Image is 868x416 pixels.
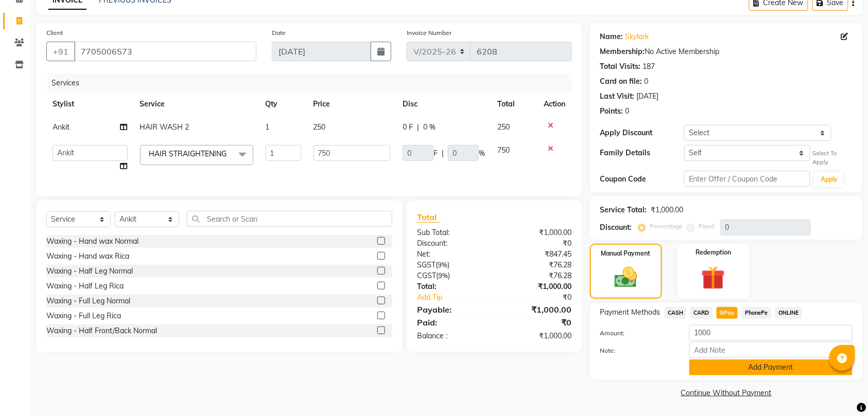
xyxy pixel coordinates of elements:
[689,325,853,341] input: Amount
[442,148,444,159] span: |
[538,93,572,116] th: Action
[407,28,452,38] label: Invoice Number
[46,236,138,247] div: Waxing - Hand wax Normal
[497,146,510,155] span: 750
[46,296,130,306] div: Waxing - Full Leg Normal
[417,271,436,280] span: CGST
[643,61,655,72] div: 187
[314,122,326,132] span: 250
[684,171,810,187] input: Enter Offer / Coupon Code
[689,342,853,358] input: Add Note
[600,46,853,57] div: No Active Membership
[601,249,651,258] label: Manual Payment
[600,174,684,185] div: Coupon Code
[149,149,227,158] span: HAIR STRAIGHTENING
[694,263,733,293] img: _gift.svg
[396,93,491,116] th: Disc
[650,222,683,231] label: Percentage
[409,227,494,238] div: Sub Total:
[479,148,485,159] span: %
[775,307,802,319] span: ONLINE
[409,270,494,281] div: ( )
[812,149,853,167] div: Select To Apply
[600,91,635,102] div: Last Visit:
[600,222,632,233] div: Discount:
[665,307,687,319] span: CASH
[600,205,647,215] div: Service Total:
[491,93,537,116] th: Total
[592,388,861,399] a: Continue Without Payment
[438,261,447,269] span: 9%
[690,307,713,319] span: CARD
[403,122,413,133] span: 0 F
[46,311,121,321] div: Waxing - Full Leg Rica
[494,281,579,292] div: ₹1,000.00
[46,42,75,61] button: +91
[600,148,684,158] div: Family Details
[409,316,494,329] div: Paid:
[494,249,579,260] div: ₹847.45
[46,251,129,262] div: Waxing - Hand wax Rica
[53,122,70,132] span: Ankit
[417,122,419,133] span: |
[47,74,580,93] div: Services
[74,42,256,61] input: Search by Name/Mobile/Email/Code
[607,264,645,291] img: _cash.svg
[409,292,509,303] a: Add Tip
[600,106,623,117] div: Points:
[494,270,579,281] div: ₹76.28
[494,303,579,316] div: ₹1,000.00
[699,222,715,231] label: Fixed
[742,307,771,319] span: PhonePe
[409,260,494,270] div: ( )
[417,260,436,269] span: SGST
[46,325,157,336] div: Waxing - Half Front/Back Normal
[494,316,579,329] div: ₹0
[46,281,124,292] div: Waxing - Half Leg Rica
[494,227,579,238] div: ₹1,000.00
[593,329,682,338] label: Amount:
[409,249,494,260] div: Net:
[600,46,645,57] div: Membership:
[433,148,438,159] span: F
[409,303,494,316] div: Payable:
[637,91,659,102] div: [DATE]
[651,205,684,215] div: ₹1,000.00
[227,149,232,158] a: x
[409,238,494,249] div: Discount:
[307,93,397,116] th: Price
[645,76,649,87] div: 0
[46,266,133,277] div: Waxing - Half Leg Normal
[140,122,189,132] span: HAIR WASH 2
[417,212,441,223] span: Total
[438,272,448,280] span: 9%
[593,346,682,355] label: Note:
[423,122,436,133] span: 0 %
[600,31,623,42] div: Name:
[600,76,643,87] div: Card on file:
[494,331,579,341] div: ₹1,000.00
[494,238,579,249] div: ₹0
[600,61,641,72] div: Total Visits:
[46,28,63,38] label: Client
[600,307,661,318] span: Payment Methods
[409,331,494,341] div: Balance :
[494,260,579,270] div: ₹76.28
[814,172,844,187] button: Apply
[717,307,738,319] span: GPay
[187,211,392,227] input: Search or Scan
[266,122,270,132] span: 1
[259,93,307,116] th: Qty
[134,93,259,116] th: Service
[626,106,630,117] div: 0
[600,128,684,138] div: Apply Discount
[626,31,649,42] a: Skylark
[696,248,731,257] label: Redemption
[497,122,510,132] span: 250
[509,292,580,303] div: ₹0
[46,93,134,116] th: Stylist
[409,281,494,292] div: Total:
[689,359,853,375] button: Add Payment
[272,28,286,38] label: Date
